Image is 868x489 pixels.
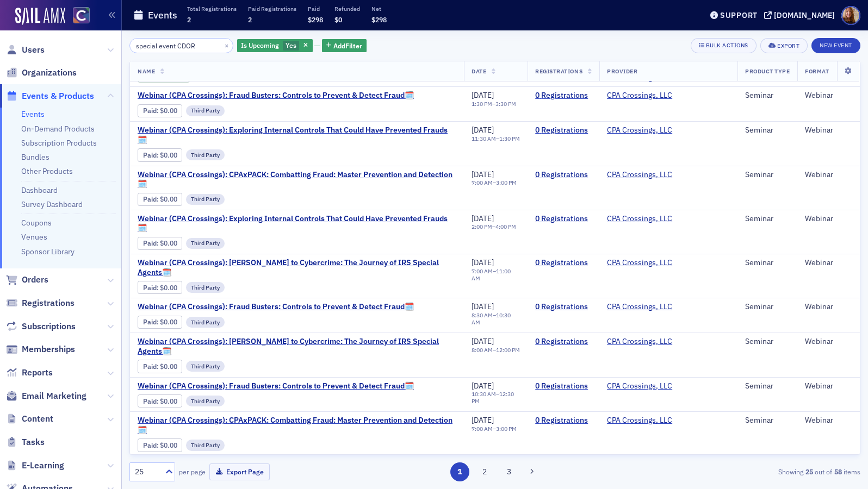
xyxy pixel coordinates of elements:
div: Paid: 0 - $0 [138,438,182,452]
div: – [472,101,516,108]
span: Add Filter [333,41,362,51]
span: CPA Crossings, LLC [607,91,675,101]
div: Third Party [186,317,225,328]
time: 2:00 PM [472,223,492,230]
div: Webinar [805,214,852,224]
span: [DATE] [472,258,494,267]
h1: Events [148,9,177,22]
span: CPA Crossings, LLC [607,416,675,425]
a: CPA Crossings, LLC [607,302,672,312]
label: per page [179,467,206,477]
div: 25 [135,466,159,478]
a: CPA Crossings, LLC [607,170,672,180]
input: Search… [129,38,233,53]
time: 3:00 PM [496,179,517,186]
a: CPA Crossings, LLC [607,337,672,347]
div: Paid: 0 - $0 [138,104,182,117]
a: Webinar (CPA Crossings): Fraud Busters: Controls to Prevent & Detect Fraud🗓️ [138,91,414,101]
a: New Event [811,40,860,49]
div: – [472,268,520,282]
div: Seminar [745,126,790,135]
span: Product Type [745,67,790,75]
span: Organizations [22,67,77,79]
div: Third Party [186,194,225,205]
a: Webinar (CPA Crossings): Fraud Busters: Controls to Prevent & Detect Fraud🗓️ [138,302,414,312]
a: Paid [143,441,157,449]
a: 0 Registrations [535,214,592,224]
span: Memberships [22,343,75,355]
span: [DATE] [472,90,494,100]
time: 1:30 PM [472,100,492,108]
a: 0 Registrations [535,170,592,180]
a: Paid [143,318,157,326]
div: Seminar [745,91,790,101]
span: : [143,151,160,159]
button: Export Page [209,463,270,480]
span: Is Upcoming [241,41,279,49]
time: 12:00 PM [496,346,520,354]
a: CPA Crossings, LLC [607,126,672,135]
div: Seminar [745,381,790,391]
span: Webinar (CPA Crossings): Exploring Internal Controls That Could Have Prevented Frauds🗓️ [138,214,456,233]
a: On-Demand Products [21,124,95,134]
div: Paid: 0 - $0 [138,193,182,206]
a: Organizations [6,67,77,79]
time: 8:30 AM [472,311,493,319]
span: $298 [308,15,323,24]
time: 7:00 AM [472,267,493,275]
span: Format [805,67,829,75]
span: CPA Crossings, LLC [607,302,675,312]
span: Webinar (CPA Crossings): Exploring Internal Controls That Could Have Prevented Frauds🗓️ [138,126,456,145]
button: 2 [475,462,494,481]
span: $0.00 [160,239,177,247]
div: Seminar [745,416,790,425]
a: Paid [143,151,157,159]
span: Reports [22,367,53,379]
a: 0 Registrations [535,416,592,425]
time: 4:00 PM [495,223,516,230]
span: [DATE] [472,125,494,135]
div: Seminar [745,337,790,347]
time: 7:00 AM [472,179,493,186]
span: CPA Crossings, LLC [607,381,675,391]
span: Content [22,413,53,425]
span: 2 [187,15,191,24]
time: 3:30 PM [495,100,516,108]
div: Webinar [805,91,852,101]
span: Registrations [22,297,75,309]
div: Third Party [186,149,225,160]
span: $0.00 [160,362,177,371]
span: CPA Crossings, LLC [607,170,675,180]
button: 3 [500,462,519,481]
img: SailAMX [15,8,65,25]
span: [DATE] [472,381,494,391]
span: : [143,441,160,449]
div: Third Party [186,396,225,406]
span: CPA Crossings, LLC [607,214,675,224]
span: : [143,318,160,326]
div: [DOMAIN_NAME] [774,10,835,20]
span: : [143,239,160,247]
button: 1 [450,462,469,481]
span: Events & Products [22,90,94,102]
div: – [472,179,517,186]
a: Webinar (CPA Crossings): CPAxPACK: Combatting Fraud: Master Prevention and Detection🗓️ [138,416,456,435]
button: Export [760,38,808,53]
div: Third Party [186,282,225,293]
span: [DATE] [472,214,494,223]
a: Memberships [6,343,75,355]
span: Registrations [535,67,582,75]
span: E-Learning [22,460,64,472]
a: CPA Crossings, LLC [607,91,672,101]
span: CPA Crossings, LLC [607,126,675,135]
p: Refunded [334,5,360,12]
div: Webinar [805,302,852,312]
p: Paid [308,5,323,12]
strong: 58 [832,467,844,477]
div: Webinar [805,258,852,268]
a: Orders [6,274,48,286]
a: Registrations [6,297,75,309]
